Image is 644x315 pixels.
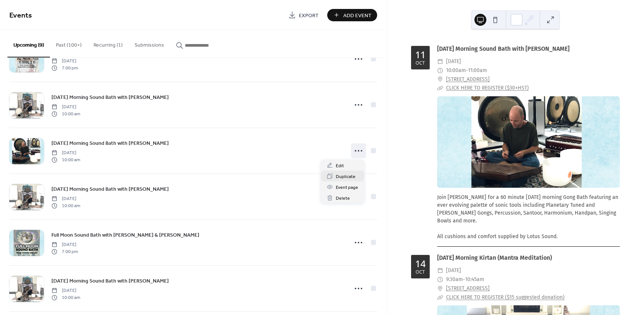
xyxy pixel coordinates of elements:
[437,57,443,66] div: ​
[446,284,490,293] a: [STREET_ADDRESS]
[465,275,484,284] span: 10:45am
[437,254,552,261] a: [DATE] Morning Kirtan (Mantra Meditation)
[446,57,461,66] span: [DATE]
[416,61,425,66] div: Oct
[51,139,169,147] a: [DATE] Morning Sound Bath with [PERSON_NAME]
[51,231,199,239] span: Full Moon Sound Bath with [PERSON_NAME] & [PERSON_NAME]
[466,66,468,75] span: -
[51,277,169,285] span: [DATE] Morning Sound Bath with [PERSON_NAME]
[51,58,78,65] span: [DATE]
[299,12,319,19] span: Export
[468,66,487,75] span: 11:00am
[51,94,169,102] span: [DATE] Morning Sound Bath with [PERSON_NAME]
[446,266,461,275] span: [DATE]
[437,75,443,84] div: ​
[446,75,490,84] a: [STREET_ADDRESS]
[415,259,426,268] div: 14
[9,8,32,23] span: Events
[51,104,80,110] span: [DATE]
[446,85,529,91] a: CLICK HERE TO REGISTER ($30+HST)
[51,196,80,202] span: [DATE]
[283,9,324,21] a: Export
[446,275,463,284] span: 9:30am
[51,150,80,156] span: [DATE]
[343,12,372,19] span: Add Event
[50,30,88,57] button: Past (100+)
[51,287,80,294] span: [DATE]
[336,184,358,191] span: Event page
[51,185,169,193] span: [DATE] Morning Sound Bath with [PERSON_NAME]
[336,162,344,170] span: Edit
[437,84,443,93] div: ​
[446,66,466,75] span: 10:00am
[51,110,80,117] span: 10:00 am
[327,9,377,21] button: Add Event
[51,202,80,209] span: 10:00 am
[415,50,426,59] div: 11
[51,248,78,255] span: 7:00 pm
[51,156,80,163] span: 10:00 am
[463,275,465,284] span: -
[446,294,565,300] a: CLICK HERE TO REGISTER ($15 suggested donation)
[437,45,569,52] a: [DATE] Morning Sound Bath with [PERSON_NAME]
[437,284,443,293] div: ​
[437,266,443,275] div: ​
[336,194,350,202] span: Delete
[437,66,443,75] div: ​
[88,30,129,57] button: Recurring (1)
[51,277,169,285] a: [DATE] Morning Sound Bath with [PERSON_NAME]
[51,65,78,71] span: 7:00 pm
[7,30,50,57] button: Upcoming (9)
[51,231,199,239] a: Full Moon Sound Bath with [PERSON_NAME] & [PERSON_NAME]
[51,93,169,102] a: [DATE] Morning Sound Bath with [PERSON_NAME]
[336,173,356,181] span: Duplicate
[437,275,443,284] div: ​
[51,185,169,193] a: [DATE] Morning Sound Bath with [PERSON_NAME]
[437,293,443,302] div: ​
[51,241,78,248] span: [DATE]
[437,193,620,240] div: Join [PERSON_NAME] for a 60 minute [DATE] morning Gong Bath featuring an ever evolving palette of...
[51,294,80,301] span: 10:00 am
[129,30,170,57] button: Submissions
[51,140,169,147] span: [DATE] Morning Sound Bath with [PERSON_NAME]
[416,270,425,275] div: Oct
